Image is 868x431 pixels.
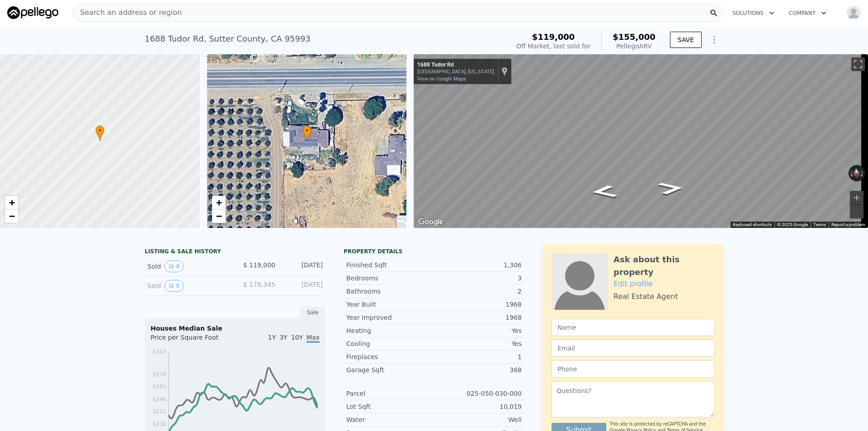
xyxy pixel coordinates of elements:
button: Show Options [705,31,723,49]
a: Show location on map [501,66,508,76]
tspan: $276 [152,371,166,378]
div: 1968 [434,300,522,309]
button: Rotate clockwise [860,165,865,181]
div: Fireplaces [346,352,434,361]
span: Search an address or region [73,7,182,18]
img: avatar [846,5,861,20]
a: Report a problem [831,222,865,227]
span: Max [307,334,320,343]
div: Houses Median Sale [151,324,320,333]
div: Bathrooms [346,287,434,296]
a: Zoom out [212,209,226,223]
div: Garage Sqft [346,365,434,374]
span: + [216,197,222,208]
div: 1688 Tudor Rd , Sutter County , CA 95993 [145,33,311,45]
path: Go West, Tudor Rd [647,179,695,198]
div: Ask about this property [613,253,714,279]
button: Keyboard shortcuts [733,222,772,228]
input: Name [552,319,714,336]
div: 3 [434,274,522,283]
tspan: $231 [152,408,166,415]
div: 1,306 [434,260,522,270]
tspan: $261 [152,384,166,390]
div: Off Market, last sold for [516,42,590,51]
div: Heating [346,326,434,335]
tspan: $216 [152,421,166,427]
span: 1Y [268,334,276,341]
path: Go East, Tudor Rd [580,182,628,201]
a: Zoom in [5,196,19,209]
span: $119,000 [532,32,575,42]
div: Sale [300,307,325,318]
button: View historical data [165,260,184,272]
div: Price per Square Foot [151,333,235,347]
div: Year Improved [346,313,434,322]
tspan: $303 [152,349,166,355]
a: Edit profile [613,279,653,288]
img: Pellego [7,6,58,19]
div: Year Built [346,300,434,309]
div: • [95,125,104,141]
a: Terms (opens in new tab) [813,222,826,227]
div: Parcel [346,389,434,398]
div: [DATE] [283,280,323,292]
span: $155,000 [613,32,656,42]
div: Sold [147,280,228,292]
a: Open this area in Google Maps (opens a new window) [416,216,446,228]
div: 025-050-030-000 [434,389,522,398]
div: Pellego ARV [613,42,656,51]
span: • [95,127,104,135]
button: Rotate counterclockwise [849,165,854,181]
button: Reset the view [852,165,861,182]
span: 10Y [291,334,303,341]
div: LISTING & SALE HISTORY [145,248,325,257]
div: Bedrooms [346,274,434,283]
a: View on Google Maps [417,76,466,82]
div: Sold [147,260,228,272]
div: Yes [434,326,522,335]
div: 368 [434,365,522,374]
span: $ 119,000 [243,261,275,269]
div: Lot Sqft [346,402,434,411]
div: [DATE] [283,260,323,272]
div: Real Estate Agent [613,291,678,302]
div: Map [414,54,868,228]
a: Zoom out [5,209,19,223]
button: Toggle fullscreen view [851,57,865,71]
div: Well [434,415,522,424]
div: 1688 Tudor Rd [417,62,494,69]
span: © 2025 Google [777,222,808,227]
div: 10,019 [434,402,522,411]
a: Zoom in [212,196,226,209]
span: • [302,127,311,135]
img: Google [416,216,446,228]
div: • [302,125,311,141]
button: SAVE [670,32,702,48]
div: Finished Sqft [346,260,434,270]
button: View historical data [165,280,184,292]
div: 1968 [434,313,522,322]
button: Zoom in [850,191,863,204]
input: Phone [552,360,714,378]
span: 3Y [279,334,287,341]
span: − [9,210,15,222]
div: Water [346,415,434,424]
div: 2 [434,287,522,296]
button: Solutions [725,5,782,21]
div: Street View [414,54,868,228]
div: [GEOGRAPHIC_DATA], [US_STATE] [417,69,494,75]
div: 1 [434,352,522,361]
button: Zoom out [850,205,863,218]
span: + [9,197,15,208]
button: Company [782,5,834,21]
div: Yes [434,339,522,348]
input: Email [552,340,714,357]
div: Cooling [346,339,434,348]
span: $ 178,345 [243,281,275,288]
div: Property details [344,248,524,255]
span: − [216,210,222,222]
tspan: $246 [152,396,166,403]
